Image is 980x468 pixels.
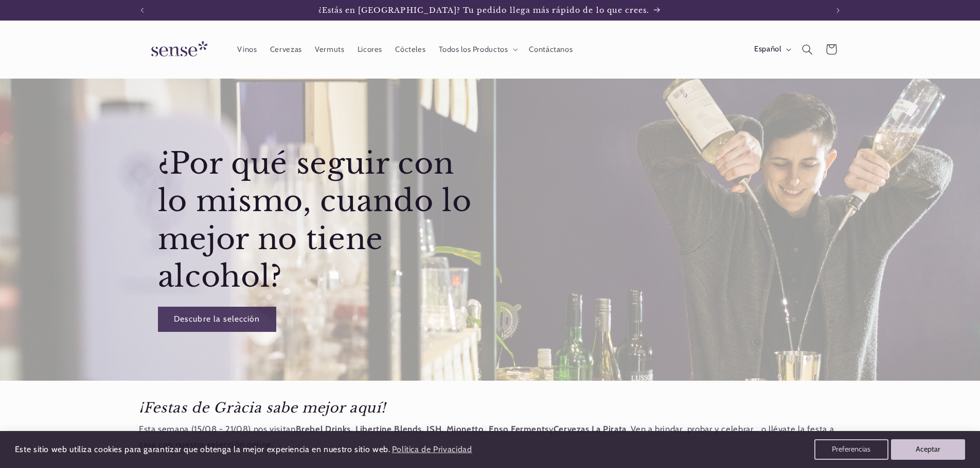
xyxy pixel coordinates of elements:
a: Licores [351,38,389,61]
button: Español [747,39,795,60]
a: Contáctanos [523,38,579,61]
a: Cócteles [389,38,432,61]
h2: ¿Por qué seguir con lo mismo, cuando lo mejor no tiene alcohol? [158,145,488,296]
strong: Brebel Drinks, Libertine Blends, ISH, Mionetto, Enso Ferments [296,424,549,434]
span: ¿Estás en [GEOGRAPHIC_DATA]? Tu pedido llega más rápido de lo que crees. [318,6,650,15]
span: Vermuts [315,45,344,54]
a: Vinos [231,38,263,61]
span: Todos los Productos [439,45,508,54]
summary: Todos los Productos [432,38,523,61]
span: Este sitio web utiliza cookies para garantizar que obtenga la mejor experiencia en nuestro sitio ... [15,444,390,454]
a: Sense [135,31,220,68]
a: Cervezas [263,38,308,61]
img: Sense [139,35,216,64]
p: Esta semana (15/08 - 21/08) nos visitan y . Ven a brindar, probar y celebrar… o llévate la festa ... [139,422,841,452]
em: ¡Festas de Gràcia sabe mejor aquí! [139,399,385,416]
button: Aceptar [891,439,965,460]
span: Español [754,44,781,55]
span: Vinos [237,45,257,54]
a: Vermuts [308,38,351,61]
summary: Búsqueda [796,38,819,61]
span: Cócteles [395,45,425,54]
strong: Cervezas La Pirata [554,424,627,434]
a: Descubre la selección [158,307,276,332]
span: Cervezas [270,45,302,54]
button: Preferencias [814,439,888,460]
span: Contáctanos [529,45,573,54]
a: Política de Privacidad (opens in a new tab) [390,441,473,459]
span: Licores [358,45,382,54]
